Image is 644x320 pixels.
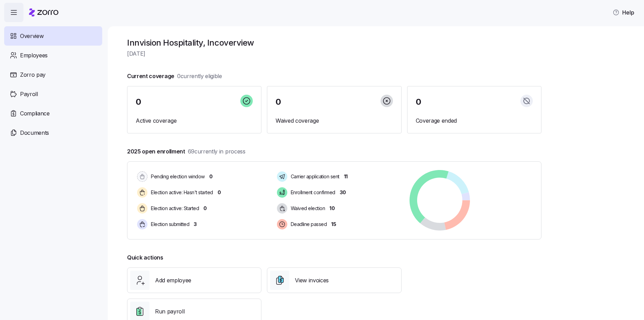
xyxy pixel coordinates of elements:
span: Documents [20,129,49,137]
span: View invoices [295,276,329,285]
span: 69 currently in process [188,147,246,156]
a: Employees [4,46,102,65]
a: Payroll [4,84,102,104]
span: 10 [329,205,335,212]
span: Compliance [20,109,50,118]
span: Active coverage [136,116,253,125]
a: Documents [4,123,102,142]
span: Help [613,8,634,17]
span: 0 [276,98,281,106]
a: Compliance [4,104,102,123]
span: 0 [203,205,207,212]
button: Help [607,6,640,19]
span: Add employee [155,276,191,285]
span: Run payroll [155,307,184,316]
span: Election active: Started [149,205,199,212]
span: Payroll [20,90,38,98]
span: 15 [331,221,336,228]
span: Election active: Hasn't started [149,189,213,196]
h1: Innvision Hospitality, Inc overview [127,37,541,48]
span: Coverage ended [416,116,533,125]
span: [DATE] [127,49,541,58]
a: Zorro pay [4,65,102,84]
span: 0 [416,98,421,106]
span: 0 [136,98,141,106]
span: Waived election [289,205,325,212]
span: Zorro pay [20,70,46,79]
span: Carrier application sent [289,173,339,180]
span: Pending election window [149,173,205,180]
span: Election submitted [149,221,189,228]
span: 0 [218,189,221,196]
span: 0 [209,173,213,180]
span: Current coverage [127,72,222,81]
span: 30 [340,189,346,196]
span: 0 currently eligible [177,72,222,81]
span: Quick actions [127,253,163,262]
span: 3 [194,221,197,228]
span: Waived coverage [276,116,393,125]
span: Overview [20,32,44,40]
a: Overview [4,26,102,46]
span: 2025 open enrollment [127,147,246,156]
span: Employees [20,51,48,60]
span: 11 [344,173,348,180]
span: Enrollment confirmed [289,189,335,196]
span: Deadline passed [289,221,327,228]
